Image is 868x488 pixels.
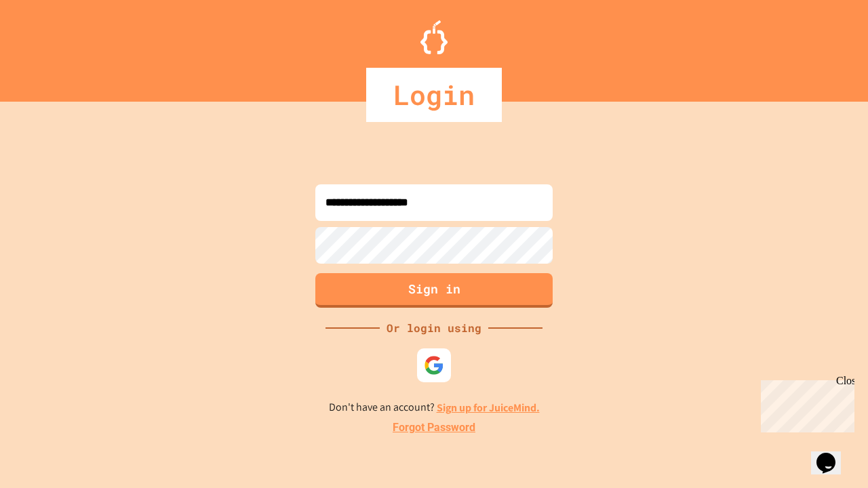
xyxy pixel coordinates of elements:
a: Forgot Password [393,420,475,436]
a: Sign up for JuiceMind. [437,401,540,415]
button: Sign in [315,273,553,308]
img: Logo.svg [420,20,448,54]
iframe: chat widget [811,434,854,474]
div: Or login using [380,320,488,336]
div: Login [366,68,502,122]
img: google-icon.svg [424,355,444,375]
iframe: chat widget [755,375,854,432]
p: Don't have an account? [329,399,540,416]
div: Chat with us now!Close [5,5,94,86]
